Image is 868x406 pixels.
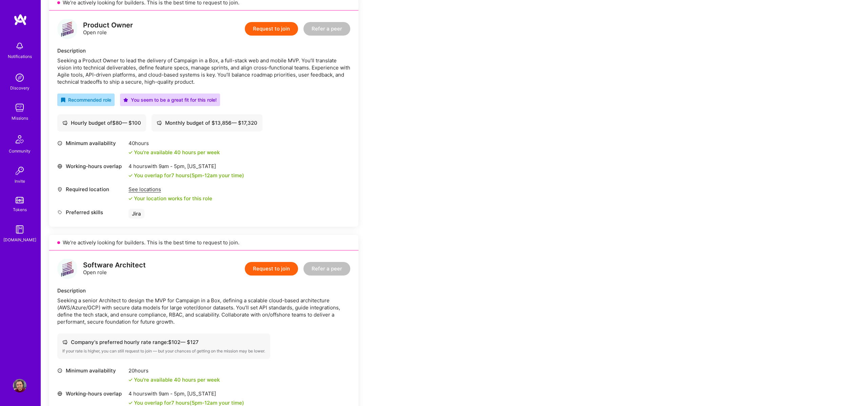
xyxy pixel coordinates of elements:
[129,140,220,147] div: 40 hours
[57,391,62,396] i: icon World
[62,340,67,345] i: icon Cash
[129,378,133,382] i: icon Check
[13,206,27,213] div: Tokens
[49,235,358,250] div: We’re actively looking for builders. This is the best time to request to join.
[245,22,298,36] button: Request to join
[129,150,133,155] i: icon Check
[57,209,125,216] div: Preferred skills
[83,262,146,276] div: Open role
[57,163,125,170] div: Working-hours overlap
[62,348,265,354] div: If your rate is higher, you can still request to join — but your chances of getting on the missio...
[57,187,62,192] i: icon Location
[57,140,125,147] div: Minimum availability
[57,57,350,85] div: Seeking a Product Owner to lead the delivery of Campaign in a Box, a full-stack web and mobile MV...
[13,71,26,84] img: discovery
[129,186,212,193] div: See locations
[129,149,220,156] div: You're available 40 hours per week
[12,131,28,147] img: Community
[123,96,217,103] div: You seem to be a great fit for this role!
[129,209,144,219] div: Jira
[83,262,146,269] div: Software Architect
[57,19,78,39] img: logo
[129,401,133,405] i: icon Check
[57,368,62,373] i: icon Clock
[12,115,28,122] div: Missions
[303,262,350,276] button: Refer a peer
[13,101,26,115] img: teamwork
[3,236,36,243] div: [DOMAIN_NAME]
[129,195,212,202] div: Your location works for this role
[13,379,26,392] img: User Avatar
[57,186,125,193] div: Required location
[192,172,217,179] span: 5pm - 12am
[57,297,350,325] div: Seeking a senior Architect to design the MVP for Campaign in a Box, defining a scalable cloud-bas...
[57,210,62,215] i: icon Tag
[129,390,244,397] div: 4 hours with [US_STATE]
[129,376,220,383] div: You're available 40 hours per week
[129,174,133,178] i: icon Check
[129,197,133,201] i: icon Check
[157,163,187,169] span: 9am - 5pm ,
[57,287,350,294] div: Description
[62,120,67,125] i: icon Cash
[13,164,26,178] img: Invite
[11,379,28,392] a: User Avatar
[15,178,25,185] div: Invite
[245,262,298,276] button: Request to join
[9,147,31,155] div: Community
[157,119,257,126] div: Monthly budget of $ 13,856 — $ 17,320
[303,22,350,36] button: Refer a peer
[157,390,187,397] span: 9am - 5pm ,
[10,84,29,92] div: Discovery
[13,39,26,53] img: bell
[14,14,27,26] img: logo
[83,22,133,36] div: Open role
[61,98,65,102] i: icon RecommendedBadge
[129,163,244,170] div: 4 hours with [US_STATE]
[134,172,244,179] div: You overlap for 7 hours ( your time)
[57,390,125,397] div: Working-hours overlap
[57,367,125,374] div: Minimum availability
[62,339,265,346] div: Company's preferred hourly rate range: $ 102 — $ 127
[157,120,162,125] i: icon Cash
[13,223,26,236] img: guide book
[8,53,32,60] div: Notifications
[57,164,62,169] i: icon World
[57,47,350,54] div: Description
[62,119,141,126] div: Hourly budget of $ 80 — $ 100
[57,259,78,279] img: logo
[61,96,111,103] div: Recommended role
[129,367,220,374] div: 20 hours
[16,197,24,203] img: tokens
[123,98,128,102] i: icon PurpleStar
[83,22,133,29] div: Product Owner
[57,141,62,146] i: icon Clock
[192,400,217,406] span: 5pm - 12am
